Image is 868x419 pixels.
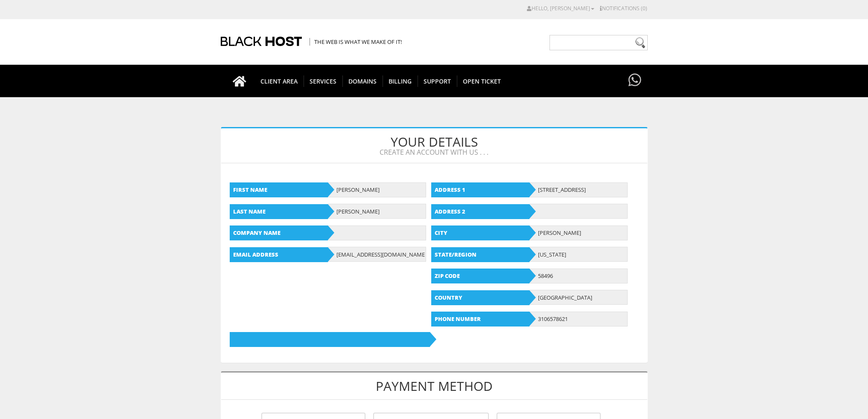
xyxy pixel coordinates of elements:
b: Email Address [230,247,328,262]
a: SERVICES [304,65,343,97]
b: Phone Number [431,312,529,327]
b: Country [431,290,529,305]
span: Domains [342,75,383,87]
h1: Your Details [221,128,647,163]
b: First Name [230,182,328,197]
span: SERVICES [304,75,343,87]
b: State/Region [431,247,529,262]
a: Notifications [600,5,647,12]
a: Hello, [PERSON_NAME] [527,5,594,12]
span: Open Ticket [457,75,507,87]
a: CLIENT AREA [254,65,304,97]
a: Open Ticket [457,65,507,97]
b: Address 2 [431,204,529,219]
a: Domains [342,65,383,97]
b: City [431,225,529,240]
span: Billing [383,75,418,87]
h1: Payment Method [221,373,647,400]
b: Company Name [230,225,328,240]
b: Last Name [230,204,328,219]
span: CLIENT AREA [254,75,304,87]
a: Have questions? [626,65,643,96]
b: Address 1 [431,182,529,197]
input: Need help? [549,35,648,50]
span: The Web is what we make of it! [310,38,402,46]
b: Zip Code [431,269,529,283]
span: Support [418,75,457,87]
a: Support [418,65,457,97]
a: Billing [383,65,418,97]
span: Create an account with us . . . [228,149,641,156]
a: Go to homepage [224,65,255,97]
